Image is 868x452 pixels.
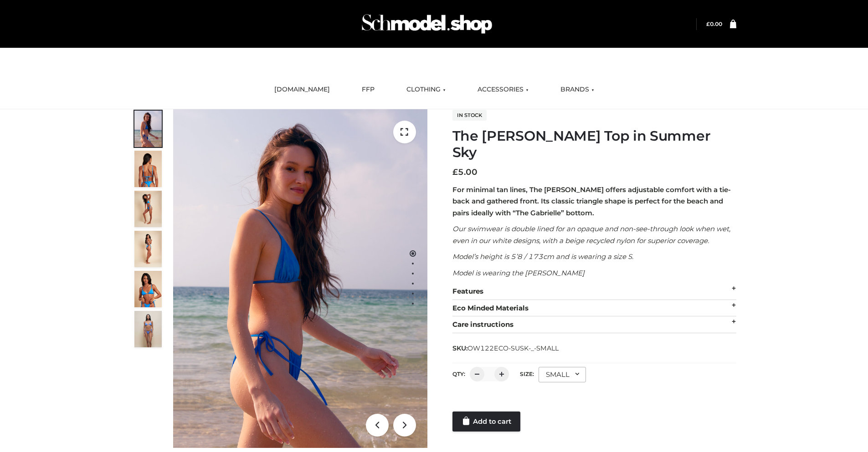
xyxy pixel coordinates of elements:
[452,316,736,333] div: Care instructions
[467,344,559,352] span: OW122ECO-SUSK-_-SMALL
[452,371,465,377] label: QTY:
[134,111,162,147] img: 1.Alex-top_SS-1_4464b1e7-c2c9-4e4b-a62c-58381cd673c0-1.jpg
[134,191,162,227] img: 4.Alex-top_CN-1-1-2.jpg
[520,371,534,377] label: Size:
[452,300,736,317] div: Eco Minded Materials
[452,167,458,177] span: £
[452,269,585,277] em: Model is wearing the [PERSON_NAME]
[355,80,381,100] a: FFP
[134,271,162,307] img: 2.Alex-top_CN-1-1-2.jpg
[452,224,730,245] em: Our swimwear is double lined for an opaque and non-see-through look when wet, even in our white d...
[706,20,722,27] a: £0.00
[134,311,162,347] img: SSVC.jpg
[706,20,710,27] span: £
[452,343,560,354] span: SKU:
[452,411,520,432] a: Add to cart
[471,80,535,100] a: ACCESSORIES
[134,231,162,267] img: 3.Alex-top_CN-1-1-2.jpg
[452,110,487,121] span: In stock
[400,80,452,100] a: CLOTHING
[539,367,586,382] div: SMALL
[359,6,495,42] img: Schmodel Admin 964
[173,109,427,448] img: 1.Alex-top_SS-1_4464b1e7-c2c9-4e4b-a62c-58381cd673c0 (1)
[452,185,731,217] strong: For minimal tan lines, The [PERSON_NAME] offers adjustable comfort with a tie-back and gathered f...
[706,20,722,27] bdi: 0.00
[452,167,478,177] bdi: 5.00
[134,151,162,187] img: 5.Alex-top_CN-1-1_1-1.jpg
[554,80,601,100] a: BRANDS
[267,80,337,100] a: [DOMAIN_NAME]
[452,252,633,261] em: Model’s height is 5’8 / 173cm and is wearing a size S.
[452,128,736,161] h1: The [PERSON_NAME] Top in Summer Sky
[452,283,736,300] div: Features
